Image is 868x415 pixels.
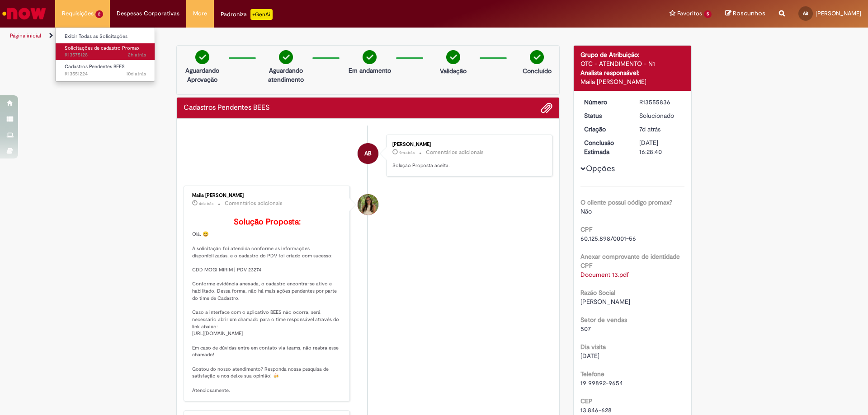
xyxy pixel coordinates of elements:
[580,298,630,306] span: [PERSON_NAME]
[580,379,623,387] span: 19 99892-9654
[279,50,293,64] img: check-circle-green.png
[65,51,146,59] span: R13575128
[180,66,224,84] p: Aguardando Aprovação
[803,10,808,16] span: AB
[392,162,543,169] p: Solução Proposta aceita.
[580,234,636,242] span: 60.125.898/0001-56
[199,201,213,206] time: 25/09/2025 14:30:28
[541,102,552,114] button: Adicionar anexos
[363,50,377,64] img: check-circle-green.png
[1,5,47,23] img: ServiceNow
[577,98,633,107] dt: Número
[580,68,685,77] div: Analista responsável:
[446,50,460,64] img: check-circle-green.png
[580,343,606,351] b: Dia visita
[440,66,467,75] p: Validação
[358,194,378,215] div: Maila Melissa De Oliveira
[399,150,415,155] span: 9m atrás
[56,32,155,42] a: Exibir Todas as Solicitações
[192,193,343,198] div: Maila [PERSON_NAME]
[56,62,155,79] a: Aberto R13551224 : Cadastros Pendentes BEES
[225,200,283,207] small: Comentários adicionais
[358,143,378,164] div: Ana Beatriz
[733,9,765,18] span: Rascunhos
[195,50,209,64] img: check-circle-green.png
[639,111,681,120] div: Solucionado
[639,125,681,134] div: 22/09/2025 15:17:03
[65,45,140,51] span: Solicitações de cadastro Promax
[580,352,599,360] span: [DATE]
[349,66,391,75] p: Em andamento
[523,66,552,75] p: Concluído
[62,9,94,18] span: Requisições
[577,125,633,134] dt: Criação
[639,98,681,107] div: R13555836
[10,32,41,39] a: Página inicial
[580,207,592,215] span: Não
[399,150,415,155] time: 29/09/2025 10:42:03
[580,198,672,206] b: O cliente possui código promax?
[816,9,861,17] span: [PERSON_NAME]
[580,406,612,414] span: 13.846-628
[65,70,146,78] span: R13551224
[580,270,629,279] a: Download de Document 13.pdf
[55,27,155,82] ul: Requisições
[580,325,591,333] span: 507
[577,138,633,156] dt: Conclusão Estimada
[184,104,270,112] h2: Cadastros Pendentes BEES Histórico de tíquete
[580,225,592,233] b: CPF
[65,63,125,70] span: Cadastros Pendentes BEES
[264,66,308,84] p: Aguardando atendimento
[364,143,372,164] span: AB
[193,9,207,18] span: More
[639,138,681,156] div: [DATE] 16:28:40
[704,10,712,18] span: 5
[725,9,765,18] a: Rascunhos
[128,51,146,58] span: 2h atrás
[126,70,146,77] time: 19/09/2025 15:17:27
[128,51,146,58] time: 29/09/2025 08:59:46
[192,218,343,394] p: Olá. 😄 A solicitação foi atendida conforme as informações disponibilizadas, e o cadastro do PDV f...
[392,142,543,147] div: [PERSON_NAME]
[577,111,633,120] dt: Status
[117,9,179,18] span: Despesas Corporativas
[221,9,273,20] div: Padroniza
[530,50,544,64] img: check-circle-green.png
[639,125,660,133] time: 22/09/2025 15:17:03
[250,9,273,20] p: +GenAi
[580,316,627,324] b: Setor de vendas
[580,397,593,405] b: CEP
[7,28,572,44] ul: Trilhas de página
[199,201,213,206] span: 4d atrás
[95,10,103,18] span: 2
[580,289,615,297] b: Razão Social
[677,9,702,18] span: Favoritos
[234,217,301,227] b: Solução Proposta:
[639,125,660,133] span: 7d atrás
[126,70,146,77] span: 10d atrás
[580,77,685,86] div: Maila [PERSON_NAME]
[580,59,685,68] div: OTC - ATENDIMENTO - N1
[56,43,155,60] a: Aberto R13575128 : Solicitações de cadastro Promax
[580,370,604,378] b: Telefone
[580,50,685,59] div: Grupo de Atribuição:
[580,252,680,270] b: Anexar comprovante de identidade CPF
[426,149,484,156] small: Comentários adicionais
